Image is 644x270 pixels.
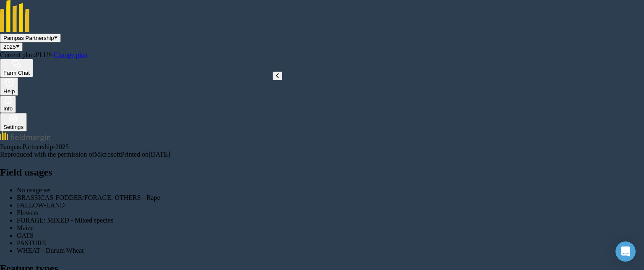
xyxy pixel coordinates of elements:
div: BRASSICAS-FODDER/FORAGE: OTHERS - Rape [17,194,644,202]
span: Pampas Partnership [3,35,54,41]
a: Change plan [54,51,87,58]
div: Open Intercom Messenger [615,241,636,262]
div: No usage set [17,186,644,194]
img: svg+xml;base64,PHN2ZyB4bWxucz0iaHR0cDovL3d3dy53My5vcmcvMjAwMC9zdmciIHdpZHRoPSIxNyIgaGVpZ2h0PSIxNy... [5,97,12,104]
div: Settings [3,124,23,130]
div: PASTURE [17,239,644,247]
div: Farm Chat [3,70,30,76]
div: FALLOW-LAND [17,202,644,209]
div: Flowers [17,209,644,217]
span: Printed on [DATE] [121,151,170,158]
img: Two speech bubbles overlapping with the left bubble in the forefront [11,60,21,68]
div: FORAGE: MIXED - Mixed species [17,217,644,224]
div: OATS [17,232,644,239]
span: 2025 [3,44,16,50]
div: Info [3,105,13,112]
img: A cog icon [8,114,18,123]
div: Maize [17,224,644,232]
div: Help [3,88,15,94]
img: A question mark icon [4,79,14,87]
div: WHEAT - Durum Wheat [17,247,644,254]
